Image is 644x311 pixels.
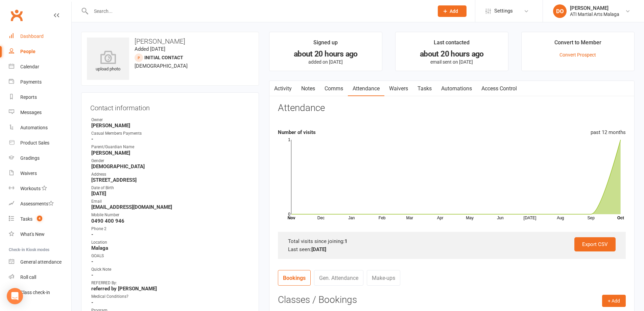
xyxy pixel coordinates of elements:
[89,6,429,16] input: Search...
[344,238,348,244] strong: 1
[20,290,50,295] div: Class check-in
[20,49,35,54] div: People
[9,90,71,105] a: Reports
[477,81,522,96] a: Access Control
[20,171,37,176] div: Waivers
[91,266,250,273] div: Quick Note
[20,216,32,222] div: Tasks
[413,81,436,96] a: Tasks
[559,52,596,58] a: Convert Prospect
[91,293,250,300] div: Medical Conditions?
[20,274,36,280] div: Roll call
[91,136,250,142] strong: -
[91,253,250,259] div: GOALS
[9,181,71,196] a: Workouts
[20,34,44,39] div: Dashboard
[554,38,601,50] div: Convert to Member
[87,50,129,73] div: upload photo
[20,186,41,191] div: Workouts
[91,204,250,210] strong: [EMAIL_ADDRESS][DOMAIN_NAME]
[438,5,467,17] button: Add
[9,29,71,44] a: Dashboard
[574,237,616,251] a: Export CSV
[8,7,25,24] a: Clubworx
[20,125,48,130] div: Automations
[9,254,71,270] a: General attendance kiosk mode
[20,110,42,115] div: Messages
[367,270,400,286] a: Make-ups
[91,117,250,123] div: Owner
[314,270,363,286] a: Gen. Attendance
[87,38,253,45] h3: [PERSON_NAME]
[269,81,296,96] a: Activity
[276,59,376,65] p: added on [DATE]
[9,44,71,59] a: People
[288,237,616,245] div: Total visits since joining:
[37,216,42,221] span: 4
[570,5,619,11] div: [PERSON_NAME]
[278,103,325,113] h3: Attendance
[91,144,250,150] div: Parent/Guardian Name
[90,102,250,112] h3: Contact information
[20,94,37,100] div: Reports
[9,212,71,227] a: Tasks 4
[91,198,250,205] div: Email
[91,245,250,251] strong: Malaga
[91,218,250,224] strong: 0490 400 946
[91,177,250,183] strong: [STREET_ADDRESS]
[20,155,40,161] div: Gradings
[348,81,384,96] a: Attendance
[91,123,250,129] strong: [PERSON_NAME]
[296,81,320,96] a: Notes
[494,3,513,19] span: Settings
[278,295,626,305] h3: Classes / Bookings
[436,81,477,96] a: Automations
[402,59,502,65] p: email sent on [DATE]
[135,46,165,52] time: Added [DATE]
[278,129,316,135] strong: Number of visits
[320,81,348,96] a: Comms
[144,55,183,60] span: Initial Contact
[602,295,626,307] button: + Add
[91,150,250,156] strong: [PERSON_NAME]
[9,59,71,74] a: Calendar
[9,120,71,135] a: Automations
[20,231,45,237] div: What's New
[135,63,188,69] span: [DEMOGRAPHIC_DATA]
[553,4,567,18] div: DO
[276,50,376,58] div: about 20 hours ago
[9,151,71,166] a: Gradings
[591,128,626,136] div: past 12 months
[91,163,250,170] strong: [DEMOGRAPHIC_DATA]
[384,81,413,96] a: Waivers
[91,185,250,191] div: Date of Birth
[311,246,326,252] strong: [DATE]
[9,166,71,181] a: Waivers
[9,105,71,120] a: Messages
[9,135,71,151] a: Product Sales
[402,50,502,58] div: about 20 hours ago
[91,158,250,164] div: Gender
[20,201,54,206] div: Assessments
[570,11,619,17] div: ATI Martial Arts Malaga
[91,191,250,197] strong: [DATE]
[9,74,71,90] a: Payments
[20,79,42,85] div: Payments
[91,226,250,232] div: Phone 2
[278,270,311,286] a: Bookings
[91,299,250,306] strong: -
[91,280,250,286] div: REFERRED By:
[434,38,470,50] div: Last contacted
[20,140,49,146] div: Product Sales
[91,239,250,246] div: Location
[7,288,23,304] div: Open Intercom Messenger
[9,270,71,285] a: Roll call
[9,227,71,242] a: What's New
[20,259,62,265] div: General attendance
[91,212,250,218] div: Mobile Number
[91,286,250,292] strong: referred by [PERSON_NAME]
[91,130,250,137] div: Casual Members Payments
[91,171,250,178] div: Address
[313,38,338,50] div: Signed up
[91,231,250,238] strong: -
